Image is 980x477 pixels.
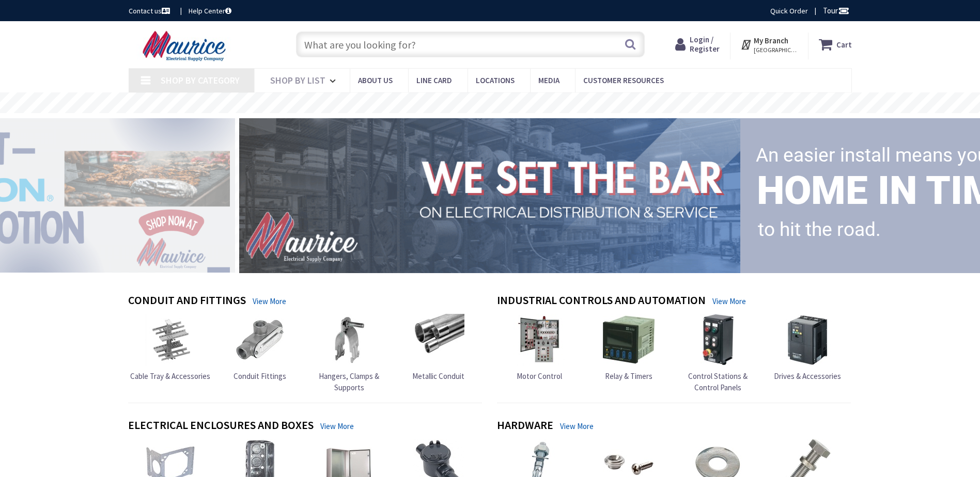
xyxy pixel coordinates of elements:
[128,419,314,434] h4: Electrical Enclosures and Boxes
[560,421,594,432] a: View More
[603,314,655,381] a: Relay & Timers Relay & Timers
[514,314,565,365] img: Motor Control
[130,314,210,381] a: Cable Tray & Accessories Cable Tray & Accessories
[319,371,379,392] span: Hangers, Clamps & Supports
[130,371,210,381] span: Cable Tray & Accessories
[603,314,655,365] img: Relay & Timers
[770,6,808,16] a: Quick Order
[128,294,246,309] h4: Conduit and Fittings
[307,314,392,393] a: Hangers, Clamps & Supports Hangers, Clamps & Supports
[412,314,464,381] a: Metallic Conduit Metallic Conduit
[161,74,240,86] span: Shop By Category
[740,35,798,54] div: My Branch [GEOGRAPHIC_DATA], [GEOGRAPHIC_DATA]
[774,371,841,381] span: Drives & Accessories
[517,371,562,381] span: Motor Control
[823,6,849,15] span: Tour
[754,36,788,45] strong: My Branch
[189,6,231,16] a: Help Center
[234,314,286,365] img: Conduit Fittings
[538,75,559,85] span: Media
[758,212,881,248] rs-layer: to hit the road.
[514,314,565,381] a: Motor Control Motor Control
[605,371,652,381] span: Relay & Timers
[782,314,833,365] img: Drives & Accessories
[819,35,852,54] a: Cart
[497,419,553,434] h4: Hardware
[270,74,325,86] span: Shop By List
[413,314,464,365] img: Metallic Conduit
[688,371,748,392] span: Control Stations & Control Panels
[497,294,706,309] h4: Industrial Controls and Automation
[416,75,452,85] span: Line Card
[412,371,464,381] span: Metallic Conduit
[712,296,746,307] a: View More
[675,35,720,54] a: Login / Register
[323,314,375,365] img: Hangers, Clamps & Supports
[320,421,354,432] a: View More
[836,35,852,54] strong: Cart
[234,371,286,381] span: Conduit Fittings
[396,98,585,109] rs-layer: Free Same Day Pickup at 15 Locations
[145,314,196,365] img: Cable Tray & Accessories
[253,296,286,307] a: View More
[227,115,744,275] img: 1_1.png
[676,314,760,393] a: Control Stations & Control Panels Control Stations & Control Panels
[296,31,645,57] input: What are you looking for?
[754,46,798,54] span: [GEOGRAPHIC_DATA], [GEOGRAPHIC_DATA]
[583,75,664,85] span: Customer Resources
[476,75,515,85] span: Locations
[129,30,243,62] img: Maurice Electrical Supply Company
[692,314,744,365] img: Control Stations & Control Panels
[234,314,286,381] a: Conduit Fittings Conduit Fittings
[690,35,720,54] span: Login / Register
[774,314,841,381] a: Drives & Accessories Drives & Accessories
[129,6,172,16] a: Contact us
[358,75,393,85] span: About us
